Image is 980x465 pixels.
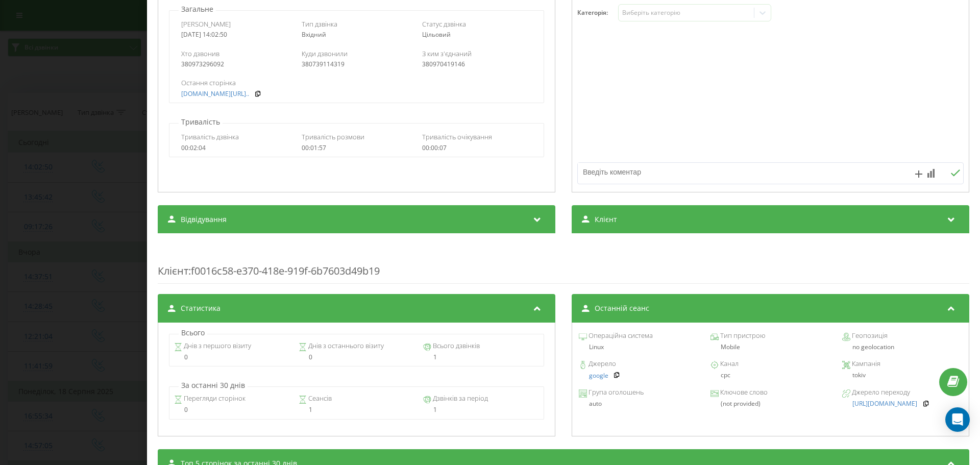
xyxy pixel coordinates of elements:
[422,30,451,39] span: Цільовий
[179,4,216,14] p: Загальне
[622,9,750,17] div: Виберіть категорію
[158,264,188,278] span: Клієнт
[579,344,699,351] div: Linux
[587,387,644,398] span: Група оголошень
[307,394,332,404] span: Сеансів
[719,387,768,398] span: Ключове слово
[850,359,880,369] span: Кампанія
[579,400,699,407] div: auto
[422,144,532,152] div: 00:00:07
[181,90,249,97] a: [DOMAIN_NAME][URL]..
[423,406,539,413] div: 1
[850,387,910,398] span: Джерело переходу
[595,214,617,225] span: Клієнт
[589,372,608,379] a: google
[852,400,917,407] a: [URL][DOMAIN_NAME]
[179,117,223,127] p: Тривалість
[181,78,236,87] span: Остання сторінка
[422,132,492,141] span: Тривалість очікування
[181,19,231,29] span: [PERSON_NAME]
[181,144,291,152] div: 00:02:04
[181,49,219,58] span: Хто дзвонив
[842,344,962,351] div: no geolocation
[422,19,466,29] span: Статус дзвінка
[850,331,888,341] span: Геопозиція
[422,61,532,68] div: 380970419146
[299,354,414,361] div: 0
[595,303,649,313] span: Останній сеанс
[302,19,337,29] span: Тип дзвінка
[710,372,830,379] div: cpc
[431,394,488,404] span: Дзвінків за період
[431,341,480,351] span: Всього дзвінків
[174,406,290,413] div: 0
[302,30,326,39] span: Вхідний
[719,359,739,369] span: Канал
[302,132,364,141] span: Тривалість розмови
[842,372,962,379] div: tokiv
[181,31,291,38] div: [DATE] 14:02:50
[945,407,970,432] div: Open Intercom Messenger
[182,394,246,404] span: Перегляди сторінок
[587,359,616,369] span: Джерело
[302,144,411,152] div: 00:01:57
[710,400,830,407] div: (not provided)
[179,380,248,390] p: За останні 30 днів
[423,354,539,361] div: 1
[587,331,653,341] span: Операційна система
[302,49,348,58] span: Куди дзвонили
[179,328,207,338] p: Всього
[181,132,239,141] span: Тривалість дзвінка
[299,406,414,413] div: 1
[302,61,411,68] div: 380739114319
[577,9,618,16] h4: Категорія :
[158,243,969,284] div: : f0016c58-e370-418e-919f-6b7603d49b19
[307,341,384,351] span: Днів з останнього візиту
[181,214,227,225] span: Відвідування
[719,331,765,341] span: Тип пристрою
[422,49,472,58] span: З ким з'єднаний
[174,354,290,361] div: 0
[181,61,291,68] div: 380973296092
[710,344,830,351] div: Mobile
[181,303,220,313] span: Статистика
[182,341,251,351] span: Днів з першого візиту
